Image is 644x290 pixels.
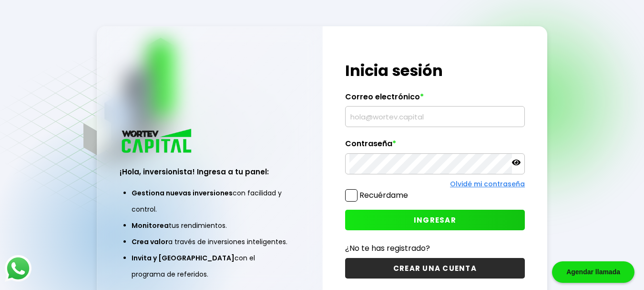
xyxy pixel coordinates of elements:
[132,234,288,250] li: a través de inversiones inteligentes.
[345,59,525,82] h1: Inicia sesión
[345,139,525,153] label: Contraseña
[120,128,195,156] img: logo_wortev_capital
[349,107,521,127] input: hola@wortev.capital
[132,237,168,247] span: Crea valor
[552,261,634,283] div: Agendar llamada
[345,242,525,254] p: ¿No te has registrado?
[345,210,525,230] button: INGRESAR
[132,221,169,230] span: Monitorea
[345,92,525,107] label: Correo electrónico
[345,242,525,279] a: ¿No te has registrado?CREAR UNA CUENTA
[132,185,288,217] li: con facilidad y control.
[132,253,235,263] span: Invita y [GEOGRAPHIC_DATA]
[345,258,525,279] button: CREAR UNA CUENTA
[359,190,408,201] label: Recuérdame
[132,217,288,234] li: tus rendimientos.
[132,250,288,282] li: con el programa de referidos.
[132,188,233,198] span: Gestiona nuevas inversiones
[5,255,31,282] img: logos_whatsapp-icon.242b2217.svg
[120,166,300,177] h3: ¡Hola, inversionista! Ingresa a tu panel:
[450,179,525,189] a: Olvidé mi contraseña
[414,215,456,225] span: INGRESAR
